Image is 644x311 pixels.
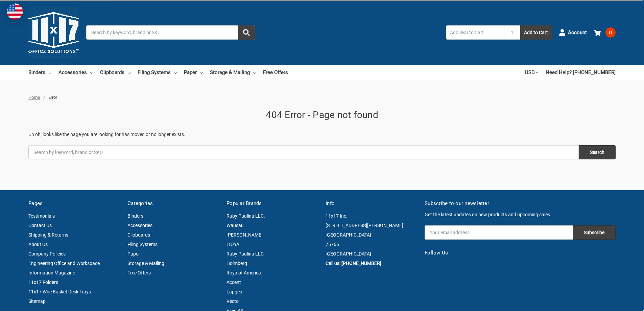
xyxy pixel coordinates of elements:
[28,200,120,207] h5: Pages
[86,25,255,40] input: Search by keyword, brand or SKU
[100,65,130,80] a: Clipboards
[446,25,504,40] input: Add SKU to Cart
[326,200,418,207] h5: Info
[226,261,247,266] a: Holmberg
[579,145,616,159] input: Search
[28,280,58,285] a: 11x17 Folders
[226,242,239,247] a: ITOYA
[226,200,318,207] h5: Popular Brands
[127,213,143,219] a: Binders
[28,223,52,228] a: Contact Us
[28,261,100,275] a: Engineering Office and Workspace Information Magazine
[226,280,241,285] a: Accent
[546,65,616,80] a: Need Help? [PHONE_NUMBER]
[605,27,616,38] span: 0
[58,65,93,80] a: Accessories
[594,24,616,41] a: 0
[568,29,587,37] span: Account
[48,95,57,100] span: Error
[326,261,381,266] a: Call us: [PHONE_NUMBER]
[210,65,256,80] a: Storage & Mailing
[520,25,552,40] button: Add to Cart
[28,289,91,294] a: 11x17 Wire Basket Desk Trays
[226,232,263,238] a: [PERSON_NAME]
[226,270,261,275] a: Itoya of America
[226,289,244,294] a: Lapgear
[326,211,418,259] address: 11x17 Inc. [STREET_ADDRESS][PERSON_NAME] [GEOGRAPHIC_DATA] 75766 [GEOGRAPHIC_DATA]
[7,3,23,20] img: duty and tax information for United States
[263,65,288,80] a: Free Offers
[226,223,244,228] a: Wausau
[138,65,177,80] a: Filing Systems
[127,232,150,238] a: Clipboards
[184,65,203,80] a: Paper
[28,131,616,138] p: Uh oh, looks like the page you are looking for has moved or no longer exists.
[573,225,616,240] input: Subscribe
[28,7,79,58] img: 11x17.com
[559,24,587,41] a: Account
[425,211,616,218] p: Get the latest updates on new products and upcoming sales
[127,261,164,266] a: Storage & Mailing
[28,232,68,238] a: Shipping & Returns
[28,108,616,122] h1: 404 Error - Page not found
[28,298,46,304] a: Sitemap
[226,213,265,219] a: Ruby Paulina LLC.
[525,65,539,80] a: USD
[226,298,239,304] a: Vecto
[425,225,573,240] input: Your email address
[28,251,66,257] a: Company Policies
[28,213,55,219] a: Testimonials
[28,145,579,159] input: Search by keyword, brand or SKU
[226,251,264,257] a: Ruby Paulina LLC
[127,200,219,207] h5: Categories
[425,200,616,207] h5: Subscribe to our newsletter
[425,249,616,257] h5: Follow Us
[28,95,40,100] a: Home
[127,251,140,257] a: Paper
[127,242,158,247] a: Filing Systems
[28,65,51,80] a: Binders
[127,270,151,275] a: Free Offers
[127,223,152,228] a: Accessories
[28,242,48,247] a: About Us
